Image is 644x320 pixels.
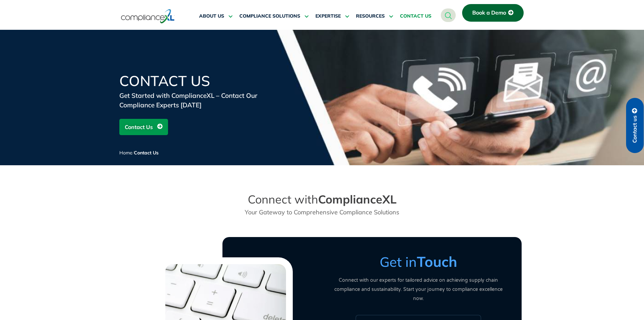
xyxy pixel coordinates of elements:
[441,8,456,22] a: navsearch-button
[400,13,431,19] span: CONTACT US
[119,91,282,110] div: Get Started with ComplianceXL – Contact Our Compliance Experts [DATE]
[134,150,159,156] span: Contact Us
[199,8,233,24] a: ABOUT US
[239,8,309,24] a: COMPLIANCE SOLUTIONS
[315,13,341,19] span: EXPERTISE
[239,13,300,19] span: COMPLIANCE SOLUTIONS
[626,98,644,153] a: Contact us
[315,8,349,24] a: EXPERTISE
[125,121,153,133] span: Contact Us
[119,150,159,156] span: /
[199,13,224,19] span: ABOUT US
[223,192,422,207] h2: Connect with
[356,8,393,24] a: RESOURCES
[632,115,638,143] span: Contact us
[400,8,431,24] a: CONTACT US
[318,192,397,207] strong: ComplianceXL
[223,208,422,217] p: Your Gateway to Comprehensive Compliance Solutions
[119,150,133,156] a: Home
[472,10,506,16] span: Book a Demo
[119,74,282,88] h1: Contact Us
[329,253,508,270] h3: Get in
[462,4,524,22] a: Book a Demo
[119,119,168,135] a: Contact Us
[121,8,175,24] img: logo-one.svg
[356,13,385,19] span: RESOURCES
[329,276,508,303] p: Connect with our experts for tailored advice on achieving supply chain compliance and sustainabil...
[417,253,457,271] strong: Touch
